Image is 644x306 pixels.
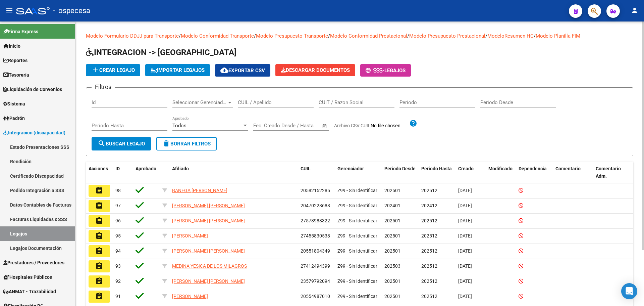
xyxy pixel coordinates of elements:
[301,278,330,284] span: 23579792094
[421,233,437,238] span: 202512
[301,166,311,171] span: CUIL
[409,33,485,39] a: Modelo Presupuesto Prestacional
[115,263,121,269] span: 93
[92,82,115,92] h3: Filtros
[536,33,580,39] a: Modelo Planilla FIM
[301,294,330,299] span: 20554987010
[95,217,103,225] mat-icon: assignment
[421,294,437,299] span: 202512
[384,218,400,223] span: 202501
[3,273,52,281] span: Hospitales Públicos
[384,263,400,269] span: 202503
[631,6,639,14] mat-icon: person
[337,188,377,193] span: Z99 - Sin Identificar
[115,278,121,284] span: 92
[172,203,245,208] span: [PERSON_NAME] [PERSON_NAME]
[458,248,472,254] span: [DATE]
[458,294,472,299] span: [DATE]
[113,162,133,184] datatable-header-cell: ID
[86,64,140,76] button: Crear Legajo
[253,123,280,129] input: Fecha inicio
[151,67,205,73] span: IMPORTAR LEGAJOS
[421,166,452,171] span: Periodo Hasta
[488,166,513,171] span: Modificado
[215,64,270,77] button: Exportar CSV
[3,288,56,295] span: ANMAT - Trazabilidad
[115,294,121,299] span: 91
[172,248,245,254] span: [PERSON_NAME] [PERSON_NAME]
[455,162,486,184] datatable-header-cell: Creado
[53,3,90,18] span: - ospecesa
[136,166,156,171] span: Aprobado
[458,218,472,223] span: [DATE]
[115,233,121,238] span: 95
[115,188,121,193] span: 98
[3,259,64,266] span: Prestadores / Proveedores
[384,68,406,74] span: Legajos
[366,68,384,74] span: -
[384,188,400,193] span: 202501
[486,162,516,184] datatable-header-cell: Modificado
[3,100,25,107] span: Sistema
[95,277,103,285] mat-icon: assignment
[220,68,265,74] span: Exportar CSV
[3,28,38,35] span: Firma Express
[421,203,437,208] span: 202412
[95,186,103,194] mat-icon: assignment
[86,33,179,39] a: Modelo Formulario DDJJ para Transporte
[172,99,227,105] span: Seleccionar Gerenciador
[337,278,377,284] span: Z99 - Sin Identificar
[337,263,377,269] span: Z99 - Sin Identificar
[172,188,227,193] span: BANEGA [PERSON_NAME]
[286,123,319,129] input: Fecha fin
[298,162,335,184] datatable-header-cell: CUIL
[281,67,350,73] span: Descargar Documentos
[384,294,400,299] span: 202501
[3,129,65,136] span: Integración (discapacidad)
[115,218,121,223] span: 96
[172,233,208,238] span: [PERSON_NAME]
[95,232,103,240] mat-icon: assignment
[3,42,20,50] span: Inicio
[169,162,298,184] datatable-header-cell: Afiliado
[384,203,400,208] span: 202401
[384,278,400,284] span: 202501
[220,66,228,74] mat-icon: cloud_download
[321,122,329,130] button: Open calendar
[409,119,417,127] mat-icon: help
[181,33,254,39] a: Modelo Conformidad Transporte
[421,188,437,193] span: 202512
[115,203,121,208] span: 97
[334,123,371,128] span: Archivo CSV CUIL
[458,203,472,208] span: [DATE]
[172,123,186,129] span: Todos
[172,278,245,284] span: [PERSON_NAME] [PERSON_NAME]
[98,139,106,147] mat-icon: search
[301,188,330,193] span: 20582152285
[162,139,170,147] mat-icon: delete
[337,233,377,238] span: Z99 - Sin Identificar
[86,162,113,184] datatable-header-cell: Acciones
[621,283,637,299] div: Open Intercom Messenger
[3,115,25,122] span: Padrón
[95,262,103,270] mat-icon: assignment
[98,141,145,147] span: Buscar Legajo
[156,137,217,150] button: Borrar Filtros
[516,162,553,184] datatable-header-cell: Dependencia
[421,218,437,223] span: 202512
[384,233,400,238] span: 202501
[91,66,99,74] mat-icon: add
[360,64,411,77] button: -Legajos
[115,248,121,254] span: 94
[384,248,400,254] span: 202501
[384,166,416,171] span: Periodo Desde
[337,294,377,299] span: Z99 - Sin Identificar
[145,64,210,76] button: IMPORTAR LEGAJOS
[301,248,330,254] span: 20551804349
[172,218,245,223] span: [PERSON_NAME] [PERSON_NAME]
[553,162,593,184] datatable-header-cell: Comentario
[3,86,62,93] span: Liquidación de Convenios
[301,218,330,223] span: 27578988322
[275,64,355,76] button: Descargar Documentos
[371,123,409,129] input: Archivo CSV CUIL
